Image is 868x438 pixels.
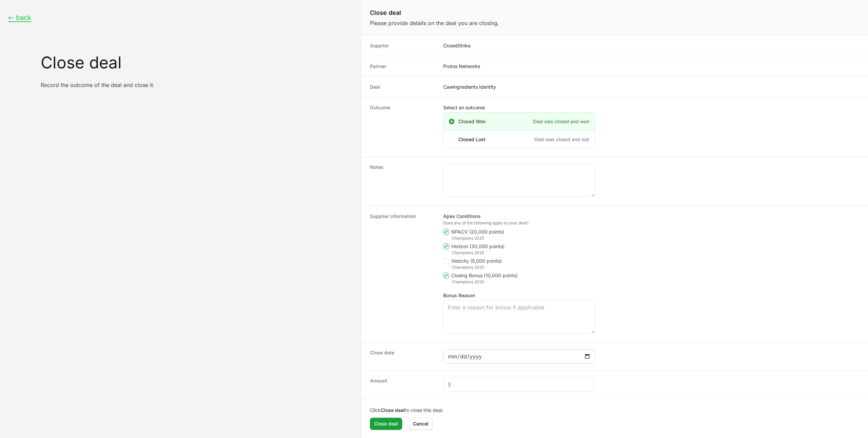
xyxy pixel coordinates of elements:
dt: Deal [370,84,435,90]
span: Cancel [413,420,429,428]
span: Closed Lost [458,136,486,143]
h1: Close deal [370,8,860,18]
span: Closing Bonus (10,000 points) [451,272,518,279]
span: Velocity (5,000 points) [451,258,502,264]
dt: Close date [370,349,435,364]
dt: Partner [370,63,435,70]
span: Deal was closed and won [533,118,589,125]
p: Record the outcome of the deal and close it. [41,82,344,88]
span: Horizon (30,000 points) [451,243,505,250]
dd: Cawingredients Identity [443,84,860,90]
button: ← back [8,14,31,22]
span: Close deal [374,420,398,428]
label: Select an outcome [443,104,595,111]
dt: Notes [370,164,435,199]
dd: Protos Networks [443,63,860,70]
div: Does any of the following apply to your deal? [443,220,595,226]
b: Close deal [381,407,405,413]
button: Close deal [370,418,402,430]
dt: Amount [370,377,435,392]
p: Please provide details on the deal you are closing. [370,19,860,27]
div: Champions 2025 [452,279,595,285]
h1: Close deal [41,54,354,71]
input: $ [448,380,591,389]
span: NPACV (20,000 points) [451,228,504,235]
dt: Outcome [370,104,435,150]
span: Closed Won [458,118,486,125]
p: Click to close this deal. [370,407,860,414]
label: Bonus Reason [443,292,595,299]
span: Deal was closed and lost [534,136,589,143]
div: Champions 2025 [452,236,595,241]
dd: CrowdStrike [443,42,860,49]
button: Cancel [409,418,433,430]
dl: Close deal form [362,36,868,399]
dt: Supplier information [370,213,435,335]
dt: Supplier [370,42,435,49]
legend: Apex Conditions [443,213,481,220]
div: Champions 2025 [452,265,595,270]
div: Champions 2025 [452,250,595,256]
